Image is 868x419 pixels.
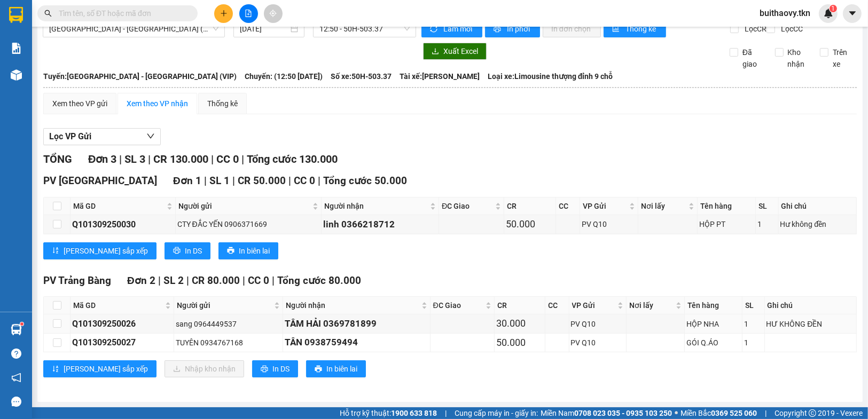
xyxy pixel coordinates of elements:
span: In biên lai [326,363,357,375]
td: PV Q10 [569,314,627,333]
th: Ghi chú [765,297,857,314]
img: warehouse-icon [11,324,22,335]
span: | [204,175,207,187]
th: Tên hàng [698,197,756,215]
div: HỘP NHA [686,318,740,330]
span: CR 130.000 [153,153,208,165]
th: Ghi chú [779,197,857,215]
span: Số xe: 50H-503.37 [331,70,392,82]
th: CC [556,197,580,215]
span: Làm mới [443,23,474,35]
span: CC 0 [248,274,269,287]
button: downloadXuất Excel [423,43,487,60]
div: TUYÊN 0934767168 [176,337,281,349]
span: question-circle [11,349,21,359]
button: In đơn chọn [543,20,601,37]
span: [PERSON_NAME] sắp xếp [64,363,148,375]
div: Q101309250030 [72,218,174,231]
span: Cung cấp máy in - giấy in: [455,407,538,419]
span: 12:50 - 50H-503.37 [319,21,410,37]
img: solution-icon [11,43,22,54]
span: In phơi [507,23,531,35]
span: Người gửi [178,200,310,212]
button: printerIn phơi [485,20,540,37]
span: | [148,153,151,165]
span: | [288,175,291,187]
span: Thống kê [625,23,658,35]
button: caret-down [843,4,862,23]
span: [PERSON_NAME] sắp xếp [64,245,148,257]
strong: 1900 633 818 [391,409,437,417]
span: Tổng cước 80.000 [277,274,361,287]
div: Q101309250026 [72,317,172,330]
span: Xuất Excel [443,45,478,57]
div: 50.000 [496,335,543,350]
td: Q101309250026 [71,314,174,333]
span: PV [GEOGRAPHIC_DATA] [43,175,157,187]
span: printer [261,365,268,374]
span: Đã giao [738,46,767,70]
li: [STREET_ADDRESS][PERSON_NAME]. [GEOGRAPHIC_DATA], Tỉnh [GEOGRAPHIC_DATA] [100,26,447,39]
div: CTY ĐẮC YẾN 0906371669 [177,218,319,230]
span: | [211,153,214,165]
span: SL 2 [163,274,184,287]
span: CR 50.000 [238,175,286,187]
span: sort-ascending [52,365,59,374]
span: 1 [831,5,835,12]
strong: 0369 525 060 [711,409,757,417]
div: Thống kê [207,98,238,109]
span: | [318,175,320,187]
span: message [11,397,21,407]
div: PV Q10 [571,318,625,330]
span: Đơn 1 [173,175,201,187]
img: logo-vxr [9,7,23,23]
button: aim [264,4,283,23]
div: TÂN 0938759494 [285,335,428,350]
span: Mã GD [73,299,163,311]
span: Nơi lấy [641,200,686,212]
span: | [445,407,447,419]
span: In DS [185,245,202,257]
span: VP Gửi [572,299,616,311]
button: sort-ascending[PERSON_NAME] sắp xếp [43,242,157,259]
span: Miền Nam [541,407,672,419]
span: Lọc CC [777,23,804,35]
strong: 0708 023 035 - 0935 103 250 [574,409,672,417]
input: 13/09/2025 [240,23,288,35]
span: caret-down [848,9,857,18]
button: file-add [239,4,258,23]
span: SL 3 [124,153,145,165]
span: Trên xe [828,46,857,70]
span: Loại xe: Limousine thượng đỉnh 9 chỗ [488,70,613,82]
div: PV Q10 [582,218,636,230]
span: Tổng cước 50.000 [323,175,407,187]
div: GÓI Q.ÁO [686,337,740,349]
b: Tuyến: [GEOGRAPHIC_DATA] - [GEOGRAPHIC_DATA] (VIP) [43,72,237,81]
td: Q101309250030 [71,215,176,234]
div: 30.000 [496,316,543,331]
span: Lọc VP Gửi [49,130,91,143]
span: sync [430,25,439,34]
span: copyright [809,409,816,417]
span: In DS [272,363,290,375]
div: TÂM HẢI 0369781899 [285,317,428,331]
span: CC 0 [216,153,239,165]
span: VP Gửi [583,200,627,212]
span: Nơi lấy [629,299,674,311]
span: Người gửi [177,299,272,311]
span: | [186,274,189,287]
span: | [272,274,275,287]
span: | [119,153,122,165]
img: icon-new-feature [824,9,833,18]
span: file-add [245,10,252,17]
div: 1 [744,337,763,349]
div: Hư không đền [780,218,855,230]
span: Kho nhận [784,46,812,70]
span: | [158,274,161,287]
span: printer [227,247,234,255]
span: download [432,48,439,56]
span: bar-chart [612,25,621,34]
button: bar-chartThống kê [604,20,666,37]
span: search [44,10,52,17]
div: Q101309250027 [72,336,172,349]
